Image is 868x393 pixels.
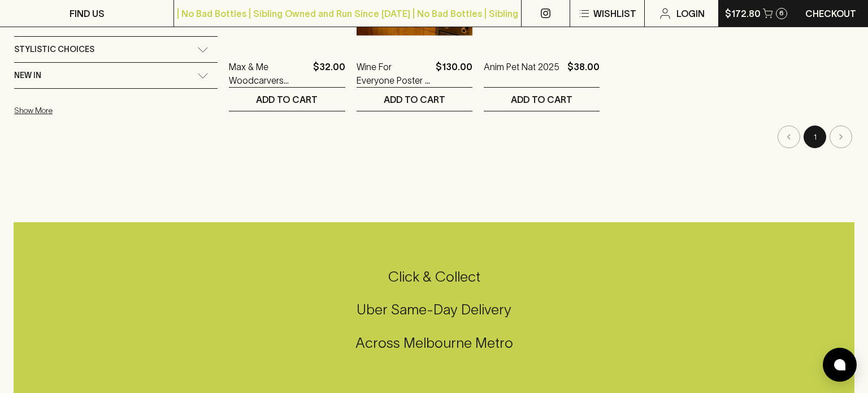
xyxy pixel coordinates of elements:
[484,60,559,87] a: Anim Pet Nat 2025
[779,10,784,16] p: 6
[229,60,308,87] a: Max & Me Woodcarvers VIneyard Riesling 2023
[14,42,94,57] span: Stylistic Choices
[256,93,318,106] p: ADD TO CART
[14,334,854,352] h5: Across Melbourne Metro
[14,99,162,122] button: Show More
[357,88,472,111] button: ADD TO CART
[593,7,636,20] p: Wishlist
[384,93,445,106] p: ADD TO CART
[313,60,345,87] p: $32.00
[14,267,854,286] h5: Click & Collect
[511,93,572,106] p: ADD TO CART
[357,60,431,87] a: Wine For Everyone Poster | Food For Everyone x [PERSON_NAME]
[436,60,472,87] p: $130.00
[725,7,761,20] p: $172.80
[804,126,826,148] button: page 1
[14,68,41,83] span: New In
[834,359,845,370] img: bubble-icon
[14,37,218,62] div: Stylistic Choices
[14,63,218,88] div: New In
[229,88,345,111] button: ADD TO CART
[676,7,705,20] p: Login
[484,88,600,111] button: ADD TO CART
[14,300,854,319] h5: Uber Same-Day Delivery
[567,60,600,87] p: $38.00
[229,126,854,148] nav: pagination navigation
[70,7,105,20] p: FIND US
[805,7,856,20] p: Checkout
